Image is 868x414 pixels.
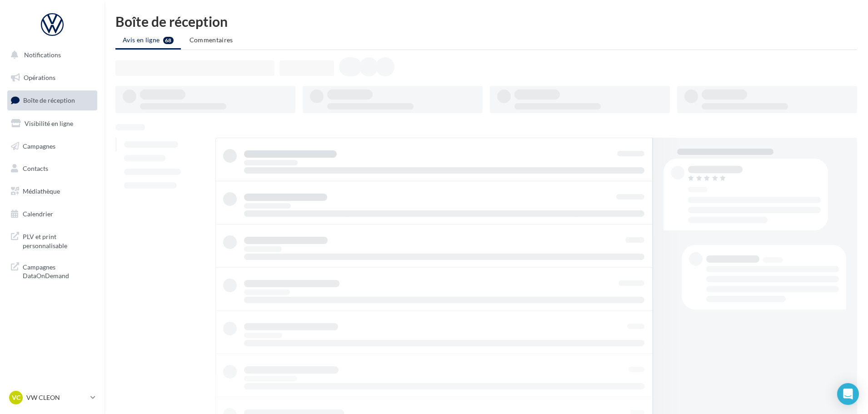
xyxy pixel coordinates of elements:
[23,96,75,104] span: Boîte de réception
[5,227,99,254] a: PLV et print personnalisable
[23,142,55,150] span: Campagnes
[24,51,61,59] span: Notifications
[5,182,99,201] a: Médiathèque
[7,389,97,406] a: VC VW CLEON
[5,205,99,224] a: Calendrier
[23,261,94,280] span: Campagnes DataOnDemand
[23,210,53,218] span: Calendrier
[26,393,87,402] p: VW CLEON
[23,165,48,172] span: Contacts
[5,68,99,87] a: Opérations
[190,36,233,44] span: Commentaires
[25,120,73,127] span: Visibilité en ligne
[24,74,55,81] span: Opérations
[23,187,60,195] span: Médiathèque
[5,45,95,65] button: Notifications
[5,159,99,178] a: Contacts
[115,15,857,28] div: Boîte de réception
[5,257,99,284] a: Campagnes DataOnDemand
[23,230,94,250] span: PLV et print personnalisable
[5,90,99,110] a: Boîte de réception
[5,137,99,156] a: Campagnes
[837,383,859,405] div: Open Intercom Messenger
[5,114,99,133] a: Visibilité en ligne
[12,393,20,402] span: VC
